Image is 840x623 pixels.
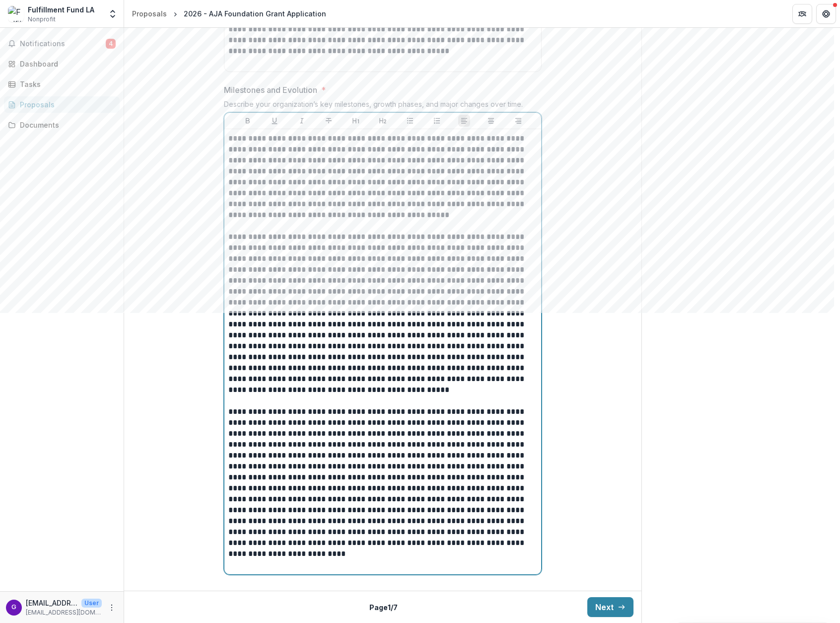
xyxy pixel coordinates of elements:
[350,115,362,127] button: Heading 1
[20,40,106,48] span: Notifications
[792,4,812,24] button: Partners
[20,79,112,89] div: Tasks
[587,597,633,617] button: Next
[28,4,94,15] div: Fulfillment Fund LA
[242,115,254,127] button: Bold
[816,4,836,24] button: Get Help
[4,117,120,133] a: Documents
[369,602,398,613] p: Page 1 / 7
[20,99,112,110] div: Proposals
[4,76,120,92] a: Tasks
[20,59,112,69] div: Dashboard
[404,115,416,127] button: Bullet List
[20,120,112,130] div: Documents
[485,115,497,127] button: Align Center
[4,96,120,113] a: Proposals
[81,599,102,608] p: User
[269,115,280,127] button: Underline
[431,115,443,127] button: Ordered List
[132,8,167,19] div: Proposals
[11,604,16,611] div: grants@fulfillment.org
[128,6,330,21] nav: breadcrumb
[4,56,120,72] a: Dashboard
[106,39,116,49] span: 4
[106,4,120,24] button: Open entity switcher
[323,115,335,127] button: Strike
[26,598,77,608] p: [EMAIL_ADDRESS][DOMAIN_NAME]
[184,8,326,19] div: 2026 - AJA Foundation Grant Application
[224,100,542,112] div: Describe your organization’s key milestones, growth phases, and major changes over time.
[377,115,389,127] button: Heading 2
[106,602,118,614] button: More
[512,115,524,127] button: Align Right
[26,608,102,617] p: [EMAIL_ADDRESS][DOMAIN_NAME]
[128,6,171,21] a: Proposals
[28,15,56,24] span: Nonprofit
[224,84,317,96] p: Milestones and Evolution
[458,115,470,127] button: Align Left
[296,115,308,127] button: Italicize
[4,36,120,52] button: Notifications4
[8,6,24,22] img: Fulfillment Fund LA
